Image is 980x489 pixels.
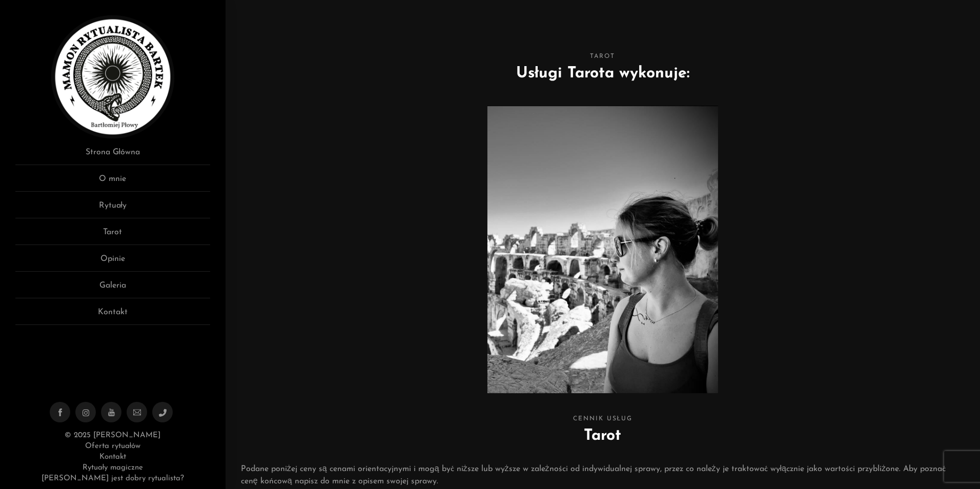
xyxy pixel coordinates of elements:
span: Tarot [241,51,965,62]
a: Oferta rytuałów [85,442,140,450]
a: Kontakt [15,306,210,325]
a: Kontakt [99,453,126,461]
a: Galeria [15,279,210,298]
p: Podane poniżej ceny są cenami orientacyjnymi i mogą być niższe lub wyższe w zależności od indywid... [241,463,965,487]
a: O mnie [15,173,210,192]
img: Rytualista Bartek [51,15,174,138]
a: Rytuały [15,199,210,218]
a: [PERSON_NAME] jest dobry rytualista? [42,475,184,482]
a: Opinie [15,253,210,272]
a: Rytuały magiczne [83,464,143,472]
h2: Tarot [241,424,965,447]
a: Strona Główna [15,146,210,165]
a: Tarot [15,226,210,245]
h2: Usługi Tarota wykonuje: [241,62,965,85]
span: Cennik usług [241,414,965,424]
